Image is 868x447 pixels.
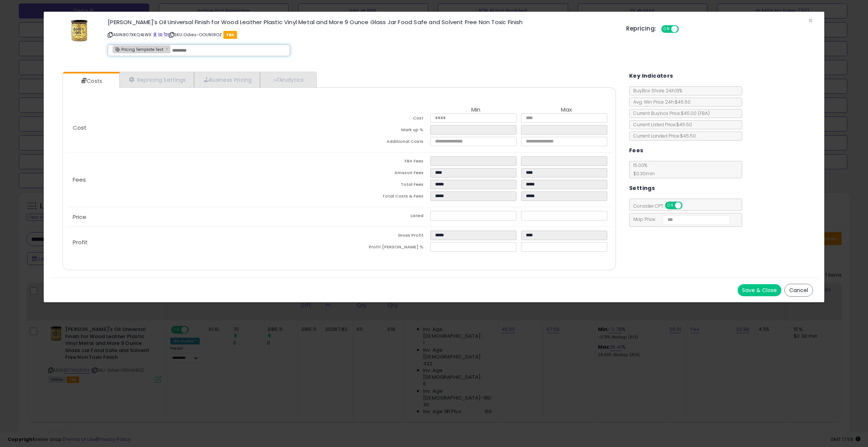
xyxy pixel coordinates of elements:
[630,203,692,209] span: Consider CPT:
[153,32,157,38] a: BuyBox page
[630,170,655,177] span: $0.30 min
[158,32,162,38] a: All offer listings
[630,99,691,105] span: Avg. Win Price 24h: $45.50
[339,125,430,137] td: Mark up %
[108,29,615,41] p: ASIN: B07XKQ4LWX | SKU: Odies-OOUNI9OZ
[260,72,316,87] a: Analytics
[662,26,671,32] span: ON
[67,125,339,131] p: Cost
[339,231,430,242] td: Gross Profit
[339,211,430,223] td: Listed
[784,284,813,297] button: Cancel
[630,216,730,222] span: Map Price:
[630,110,710,116] span: Current Buybox Price:
[67,177,339,183] p: Fees
[808,15,813,26] span: ×
[63,73,119,89] a: Costs
[630,121,692,128] span: Current Listed Price: $45.50
[339,242,430,254] td: Profit [PERSON_NAME] %
[67,19,90,42] img: 51JHjb6y3eL._SL60_.jpg
[339,191,430,203] td: Total Costs & Fees
[119,72,194,87] a: Repricing Settings
[67,214,339,220] p: Price
[666,202,675,209] span: ON
[164,32,168,38] a: Your listing only
[630,87,682,94] span: BuyBox Share 24h: 13%
[339,137,430,148] td: Additional Costs
[677,26,689,32] span: OFF
[630,162,655,177] span: 15.00 %
[108,19,615,25] h3: [PERSON_NAME]'s Oil Universal Finish for Wood Leather Plastic Vinyl Metal and More 9 Ounce Glass ...
[194,72,260,87] a: Business Pricing
[339,156,430,168] td: FBA Fees
[430,107,521,113] th: Min
[67,239,339,245] p: Profit
[165,45,170,52] a: ×
[738,284,781,296] button: Save & Close
[339,180,430,191] td: Total Fees
[113,46,164,52] span: Pricing Template Test
[521,107,612,113] th: Max
[681,202,693,209] span: OFF
[698,110,710,116] span: ( FBA )
[681,110,710,116] span: $45.00
[223,31,237,39] span: FBA
[630,133,696,139] span: Current Landed Price: $45.50
[626,26,656,32] h5: Repricing:
[339,113,430,125] td: Cost
[629,71,673,81] h5: Key Indicators
[629,146,643,155] h5: Fees
[339,168,430,180] td: Amazon Fees
[629,184,655,193] h5: Settings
